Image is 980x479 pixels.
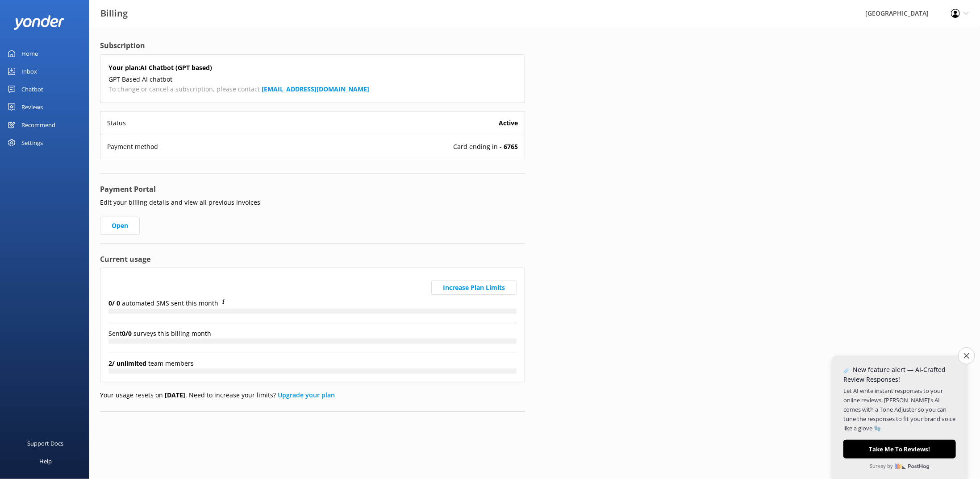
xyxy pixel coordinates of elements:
[100,6,128,21] h3: Billing
[108,63,517,73] h5: Your plan: AI Chatbot (GPT based)
[100,184,525,195] h4: Payment Portal
[107,142,158,152] p: Payment method
[499,118,518,128] b: Active
[108,299,122,307] strong: 0 / 0
[21,98,43,116] div: Reviews
[165,391,185,399] strong: [DATE]
[21,134,43,152] div: Settings
[100,390,525,400] p: Your usage resets on . Need to increase your limits?
[262,85,369,93] a: [EMAIL_ADDRESS][DOMAIN_NAME]
[100,217,140,235] a: Open
[108,298,517,308] p: automated SMS sent this month
[504,142,518,151] b: 6765
[21,80,43,98] div: Chatbot
[108,359,517,368] p: team members
[107,118,126,128] p: Status
[431,281,517,295] button: Increase Plan Limits
[108,329,517,339] p: Sent surveys this billing month
[100,254,525,265] h4: Current usage
[21,62,37,80] div: Inbox
[21,45,38,62] div: Home
[39,452,52,470] div: Help
[278,391,335,399] a: Upgrade your plan
[431,276,517,298] a: Increase Plan Limits
[28,434,64,452] div: Support Docs
[108,359,148,368] strong: 2 / unlimited
[122,329,133,338] strong: 0 / 0
[100,40,525,52] h4: Subscription
[100,198,525,207] p: Edit your billing details and view all previous invoices
[108,84,517,94] p: To change or cancel a subscription, please contact
[108,74,517,84] p: GPT Based AI chatbot
[13,15,65,30] img: yonder-white-logo.png
[21,116,55,134] div: Recommend
[453,142,518,152] span: Card ending in -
